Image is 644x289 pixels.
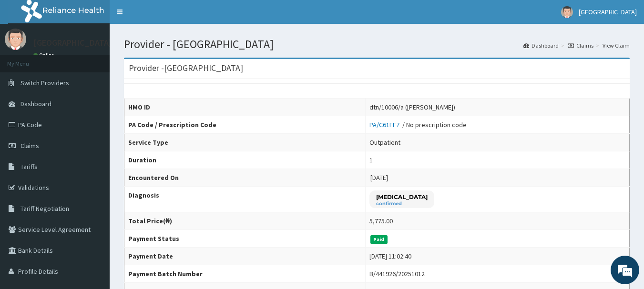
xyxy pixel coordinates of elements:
[124,151,366,169] th: Duration
[370,173,388,182] span: [DATE]
[124,38,630,50] h1: Provider - [GEOGRAPHIC_DATA]
[124,265,366,283] th: Payment Batch Number
[124,212,366,230] th: Total Price(₦)
[369,138,400,147] div: Outpatient
[124,99,366,116] th: HMO ID
[579,8,637,16] span: [GEOGRAPHIC_DATA]
[369,102,455,112] div: dtn/10006/a ([PERSON_NAME])
[33,52,56,59] a: Online
[369,269,425,279] div: B/441926/20251012
[376,201,428,206] small: confirmed
[20,204,69,213] span: Tariff Negotiation
[369,216,393,226] div: 5,775.00
[603,41,630,50] a: View Claim
[561,6,573,18] img: User Image
[568,41,593,50] a: Claims
[369,155,373,165] div: 1
[20,79,69,87] span: Switch Providers
[369,251,411,261] div: [DATE] 11:02:40
[20,100,51,108] span: Dashboard
[124,169,366,187] th: Encountered On
[129,64,243,72] h3: Provider - [GEOGRAPHIC_DATA]
[33,39,112,47] p: [GEOGRAPHIC_DATA]
[124,230,366,248] th: Payment Status
[124,116,366,134] th: PA Code / Prescription Code
[124,187,366,212] th: Diagnosis
[376,193,428,201] p: [MEDICAL_DATA]
[20,162,38,171] span: Tariffs
[124,134,366,151] th: Service Type
[20,141,39,150] span: Claims
[5,29,26,50] img: User Image
[369,120,467,130] div: / No prescription code
[369,120,402,129] a: PA/C61FF7
[370,235,388,244] span: Paid
[124,248,366,265] th: Payment Date
[523,41,559,50] a: Dashboard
